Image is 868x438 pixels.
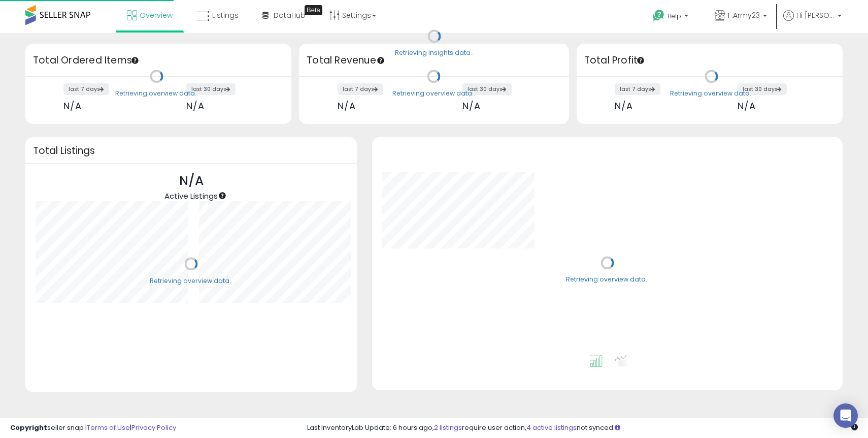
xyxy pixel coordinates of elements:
[670,89,753,98] div: Retrieving overview data..
[434,423,462,432] a: 2 listings
[131,423,176,432] a: Privacy Policy
[307,423,858,433] div: Last InventoryLab Update: 6 hours ago, require user action, not synced.
[150,276,232,286] div: Retrieving overview data..
[833,403,858,428] div: Open Intercom Messenger
[667,12,681,20] span: Help
[115,89,198,98] div: Retrieving overview data..
[10,423,176,433] div: seller snap | |
[615,424,620,431] i: Click here to read more about un-synced listings.
[645,2,698,33] a: Help
[796,10,834,20] span: Hi [PERSON_NAME]
[87,423,130,432] a: Terms of Use
[526,423,577,432] a: 4 active listings
[10,423,47,432] strong: Copyright
[728,10,760,20] span: F.Army23
[305,5,322,15] div: Tooltip anchor
[212,10,239,20] span: Listings
[140,10,173,20] span: Overview
[392,89,475,98] div: Retrieving overview data..
[274,10,306,20] span: DataHub
[783,10,842,33] a: Hi [PERSON_NAME]
[566,275,649,285] div: Retrieving overview data..
[652,9,665,22] i: Get Help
